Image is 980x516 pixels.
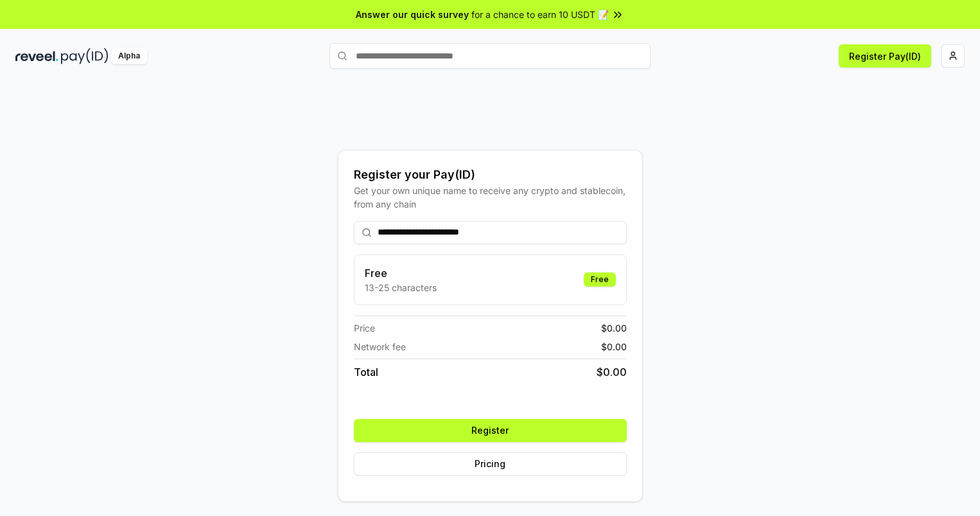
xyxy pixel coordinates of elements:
[15,48,58,64] img: reveel_dark
[354,184,627,211] div: Get your own unique name to receive any crypto and stablecoin, from any chain
[471,8,609,21] span: for a chance to earn 10 USDT 📝
[601,340,627,353] span: $ 0.00
[354,452,627,476] button: Pricing
[354,166,627,184] div: Register your Pay(ID)
[584,272,616,287] div: Free
[111,48,147,64] div: Alpha
[365,265,437,281] h3: Free
[354,364,378,380] span: Total
[365,281,437,294] p: 13-25 characters
[61,48,109,64] img: pay_id
[354,321,375,335] span: Price
[597,364,627,380] span: $ 0.00
[356,8,469,21] span: Answer our quick survey
[354,340,406,353] span: Network fee
[354,419,627,442] button: Register
[601,321,627,335] span: $ 0.00
[839,44,931,67] button: Register Pay(ID)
